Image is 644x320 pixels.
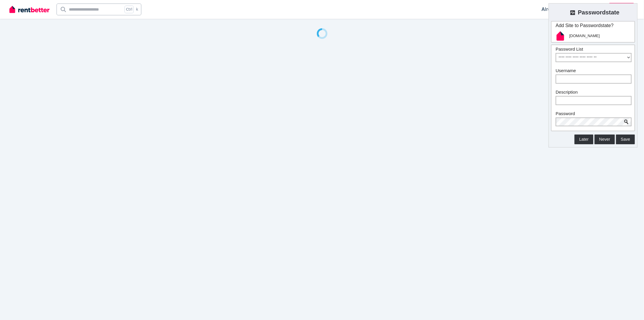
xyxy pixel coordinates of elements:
[9,5,49,14] img: RentBetter
[556,89,630,94] span: Description
[620,120,632,124] img: QbiFSSBeeAAAAABJRU5ErkJggg==
[125,6,134,13] span: Ctrl
[556,23,630,28] p: Add Site to Passwordstate?
[556,31,565,41] img: favicon.svg
[542,6,603,13] span: Already have an account?
[569,34,600,38] div: [DOMAIN_NAME]
[616,135,635,144] button: Save
[556,47,630,52] span: Password List
[556,111,630,116] span: Password
[575,135,593,144] button: Later
[556,68,630,73] span: Username
[136,7,138,12] span: k
[578,9,620,16] span: Passwordstate
[595,135,615,144] button: Never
